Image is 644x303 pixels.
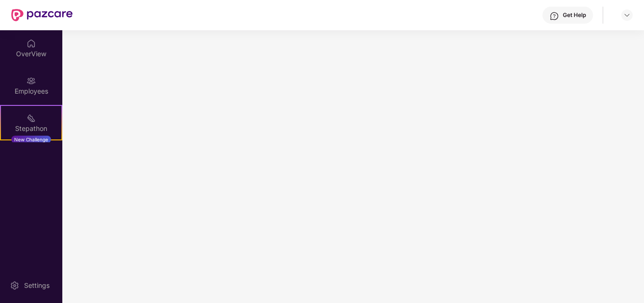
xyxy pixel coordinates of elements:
[550,11,559,21] img: svg+xml;base64,PHN2ZyBpZD0iSGVscC0zMngzMiIgeG1sbnM9Imh0dHA6Ly93d3cudzMub3JnLzIwMDAvc3ZnIiB3aWR0aD...
[11,9,73,21] img: New Pazcare Logo
[1,124,61,133] div: Stepathon
[623,11,631,19] img: svg+xml;base64,PHN2ZyBpZD0iRHJvcGRvd24tMzJ4MzIiIHhtbG5zPSJodHRwOi8vd3d3LnczLm9yZy8yMDAwL3N2ZyIgd2...
[26,39,36,48] img: svg+xml;base64,PHN2ZyBpZD0iSG9tZSIgeG1sbnM9Imh0dHA6Ly93d3cudzMub3JnLzIwMDAvc3ZnIiB3aWR0aD0iMjAiIG...
[21,281,52,290] div: Settings
[26,76,36,86] img: svg+xml;base64,PHN2ZyBpZD0iRW1wbG95ZWVzIiB4bWxucz0iaHR0cDovL3d3dy53My5vcmcvMjAwMC9zdmciIHdpZHRoPS...
[11,136,51,143] div: New Challenge
[563,11,586,19] div: Get Help
[10,281,19,290] img: svg+xml;base64,PHN2ZyBpZD0iU2V0dGluZy0yMHgyMCIgeG1sbnM9Imh0dHA6Ly93d3cudzMub3JnLzIwMDAvc3ZnIiB3aW...
[26,113,36,123] img: svg+xml;base64,PHN2ZyB4bWxucz0iaHR0cDovL3d3dy53My5vcmcvMjAwMC9zdmciIHdpZHRoPSIyMSIgaGVpZ2h0PSIyMC...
